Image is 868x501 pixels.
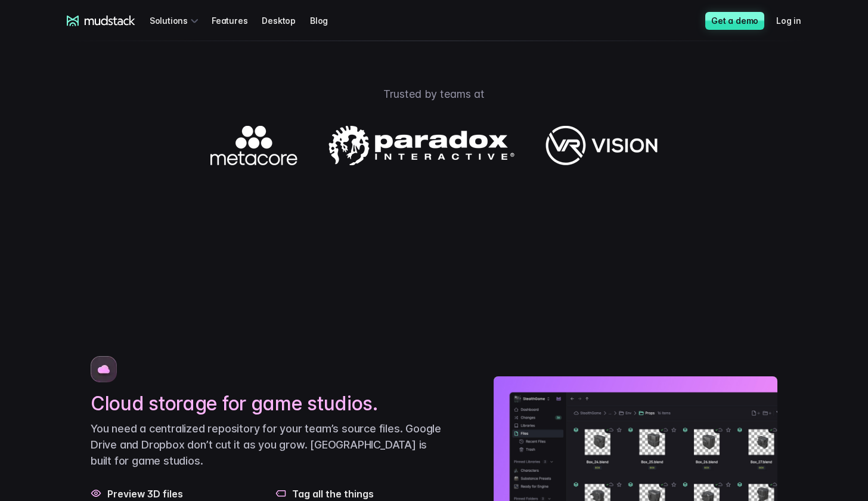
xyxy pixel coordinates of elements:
span: Work with outsourced artists? [14,216,139,226]
a: Get a demo [705,12,764,30]
input: Work with outsourced artists? [3,217,11,224]
a: Features [212,10,262,32]
span: Last name [199,1,244,11]
div: Solutions [150,10,202,32]
h4: Tag all the things [292,488,446,500]
a: Log in [776,10,816,32]
span: Art team size [199,98,255,109]
h2: Cloud storage for game studios. [91,392,446,416]
p: Trusted by teams at [17,86,851,102]
a: Blog [310,10,342,32]
img: Logos of companies using mudstack. [210,126,658,165]
a: mudstack logo [67,16,135,26]
span: Job title [199,50,232,60]
a: Desktop [262,10,310,32]
h4: Preview 3D files [107,488,261,500]
p: You need a centralized repository for your team’s source files. Google Drive and Dropbox don’t cu... [91,420,446,469]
